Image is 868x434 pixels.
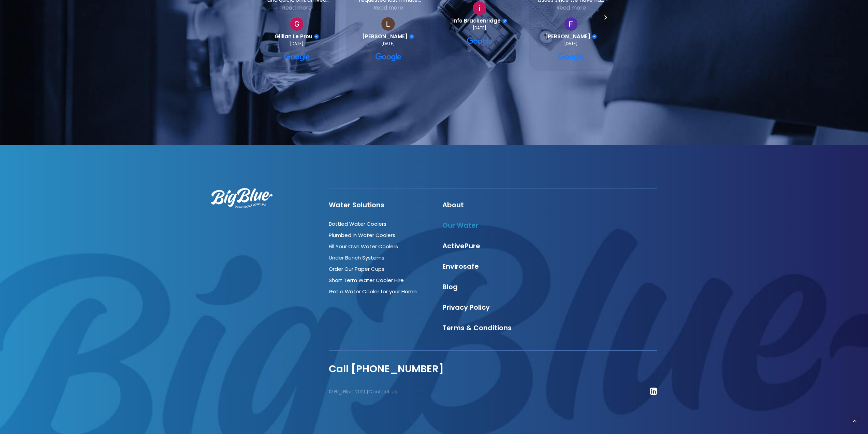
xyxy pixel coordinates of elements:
a: Under Bench Systems [329,254,384,261]
div: Read more [556,4,586,12]
div: [DATE] [564,41,578,46]
iframe: Chatbot [823,389,858,424]
a: View on Google [473,1,486,15]
a: Review by Faye Berry [545,33,597,40]
div: [DATE] [290,41,304,46]
div: Read more [282,4,312,12]
div: Verified Customer [409,34,414,39]
img: Lily Stevenson [381,17,395,31]
a: Short Term Water Cooler Hire [329,277,404,284]
a: View on Google [558,52,584,63]
span: [PERSON_NAME] [545,33,590,40]
a: Order Our Paper Cups [329,265,384,272]
img: info Brackenridge [473,1,486,15]
a: Plumbed in Water Coolers [329,232,395,239]
a: Envirosafe [442,262,479,271]
img: Faye Berry [564,17,578,31]
a: Review by info Brackenridge [452,18,507,24]
a: Terms & Conditions [442,323,512,333]
a: View on Google [381,17,395,31]
div: [DATE] [473,25,486,31]
a: View on Google [376,52,401,63]
div: Read more [373,4,403,12]
h4: Water Solutions [329,201,430,209]
a: View on Google [564,17,578,31]
div: [DATE] [381,41,395,46]
a: Review by Gillian Le Prou [275,33,319,40]
div: Previous [257,12,268,23]
a: Review by Lily Stevenson [362,33,414,40]
div: Verified Customer [502,18,507,23]
div: Verified Customer [592,34,597,39]
div: Verified Customer [314,34,319,39]
a: Contact us [368,388,397,395]
a: View on Google [284,52,310,63]
a: Bottled Water Coolers [329,220,386,227]
div: Next [600,12,611,23]
img: Gillian Le Prou [290,17,304,31]
a: View on Google [290,17,304,31]
span: [PERSON_NAME] [362,33,408,40]
a: Blog [442,282,458,292]
span: info Brackenridge [452,18,501,24]
span: Gillian Le Prou [275,33,312,40]
a: Call [PHONE_NUMBER] [329,362,444,376]
p: © Big Blue 2021 | [329,387,487,396]
a: About [442,200,464,210]
a: Our Water [442,221,479,230]
a: View on Google [467,36,493,47]
a: Get a Water Cooler for your Home [329,288,417,295]
a: Fill Your Own Water Coolers [329,243,398,250]
a: ActivePure [442,241,480,251]
a: Privacy Policy [442,303,490,312]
